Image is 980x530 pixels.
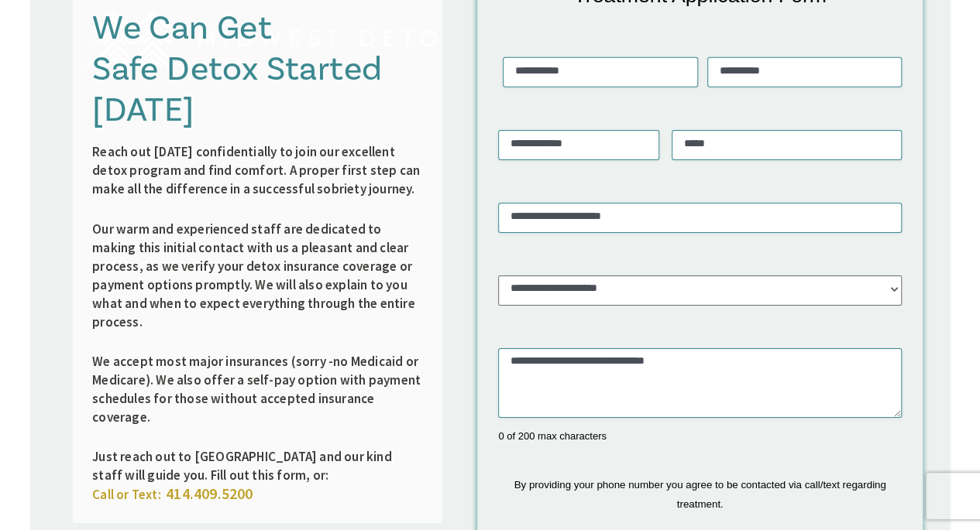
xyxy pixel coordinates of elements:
div: 0 of 200 max characters [498,429,902,444]
span: 414.409.5200 [166,484,253,503]
p: Reach out [DATE] confidentially to join our excellent detox program and find comfort. A proper fi... [92,142,423,198]
p: Our warm and experienced staff are dedicated to making this initial contact with us a pleasant an... [92,220,423,331]
p: Just reach out to [GEOGRAPHIC_DATA] and our kind staff will guide you. Fill out this form, or: [92,447,423,504]
p: We accept most major insurances (sorry -no Medicaid or Medicare). We also offer a self-pay option... [92,352,423,426]
h3: We Can Get Safe Detox Started [DATE] [92,9,423,131]
span: By providing your phone number you agree to be contacted via call/text regarding treatment. [514,479,886,510]
span: Call or Text: [92,486,161,503]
